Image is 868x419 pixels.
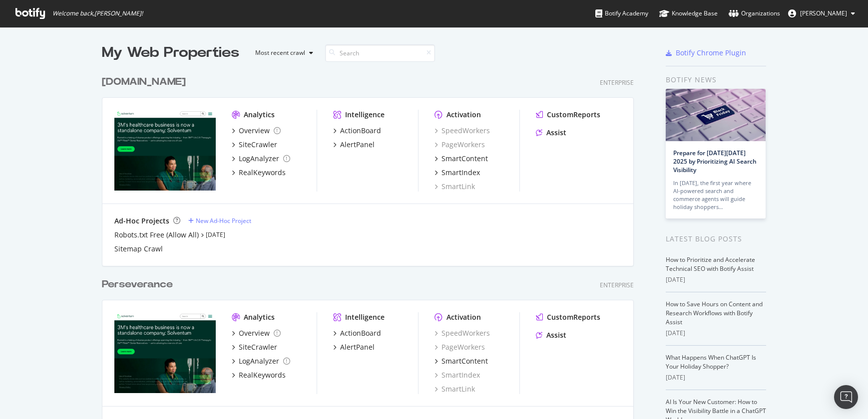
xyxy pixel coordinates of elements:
div: In [DATE], the first year where AI-powered search and commerce agents will guide holiday shoppers… [673,179,758,211]
a: PageWorkers [434,140,485,150]
a: SmartLink [434,182,475,192]
img: solventum.com [114,110,216,191]
div: Enterprise [600,281,634,289]
a: SpeedWorkers [434,328,490,338]
a: New Ad-Hoc Project [188,216,251,225]
img: solventum-perserverance.com [114,312,216,393]
div: ActionBoard [340,328,381,338]
div: ActionBoard [340,126,381,136]
a: LogAnalyzer [232,154,290,164]
div: Organizations [729,8,780,18]
button: Most recent crawl [247,45,317,61]
div: Activation [446,110,481,120]
a: Overview [232,126,281,136]
div: New Ad-Hoc Project [196,216,251,225]
a: Robots.txt Free (Allow All) [114,230,199,240]
a: RealKeywords [232,370,286,380]
img: Prepare for Black Friday 2025 by Prioritizing AI Search Visibility [666,89,766,141]
a: SmartIndex [434,168,480,178]
div: Activation [446,312,481,322]
div: Botify Academy [595,8,648,18]
div: SiteCrawler [239,140,277,150]
a: SpeedWorkers [434,126,490,136]
div: Assist [546,330,566,340]
a: Perseverance [102,277,177,292]
div: SmartContent [441,154,488,164]
input: Search [325,44,435,62]
a: [DOMAIN_NAME] [102,75,190,89]
div: [DATE] [666,275,766,284]
div: Overview [239,126,270,136]
a: SiteCrawler [232,140,277,150]
a: SmartIndex [434,370,480,380]
a: LogAnalyzer [232,356,290,366]
div: Botify Chrome Plugin [676,48,746,58]
div: SmartContent [441,356,488,366]
div: Most recent crawl [255,50,305,56]
div: My Web Properties [102,43,239,63]
a: SiteCrawler [232,342,277,352]
div: LogAnalyzer [239,356,279,366]
a: Assist [536,128,566,138]
div: [DOMAIN_NAME] [102,75,186,89]
a: SmartLink [434,384,475,394]
div: Intelligence [345,312,385,322]
div: Ad-Hoc Projects [114,216,169,226]
div: Assist [546,128,566,138]
a: CustomReports [536,110,600,120]
div: Botify news [666,74,766,85]
div: CustomReports [547,312,600,322]
div: Latest Blog Posts [666,233,766,244]
div: AlertPanel [340,140,375,150]
div: Overview [239,328,270,338]
a: Botify Chrome Plugin [666,48,746,58]
div: Analytics [244,312,275,322]
a: Prepare for [DATE][DATE] 2025 by Prioritizing AI Search Visibility [673,149,757,174]
div: SmartIndex [441,168,480,178]
a: SmartContent [434,154,488,164]
a: SmartContent [434,356,488,366]
div: LogAnalyzer [239,154,279,164]
a: RealKeywords [232,168,286,178]
a: Sitemap Crawl [114,244,163,254]
button: [PERSON_NAME] [780,5,863,21]
a: AlertPanel [333,342,375,352]
div: CustomReports [547,110,600,120]
a: PageWorkers [434,342,485,352]
a: ActionBoard [333,328,381,338]
div: Knowledge Base [659,8,718,18]
a: AlertPanel [333,140,375,150]
div: [DATE] [666,373,766,382]
div: Analytics [244,110,275,120]
div: SiteCrawler [239,342,277,352]
div: RealKeywords [239,168,286,178]
a: Assist [536,330,566,340]
a: [DATE] [206,230,225,239]
div: Intelligence [345,110,385,120]
span: Welcome back, [PERSON_NAME] ! [52,9,143,17]
a: How to Prioritize and Accelerate Technical SEO with Botify Assist [666,255,755,273]
div: RealKeywords [239,370,286,380]
a: What Happens When ChatGPT Is Your Holiday Shopper? [666,353,756,371]
div: Perseverance [102,277,173,292]
a: CustomReports [536,312,600,322]
div: [DATE] [666,329,766,338]
div: Open Intercom Messenger [834,385,858,409]
div: Enterprise [600,78,634,87]
a: ActionBoard [333,126,381,136]
span: Travis Yano [800,9,847,17]
a: Overview [232,328,281,338]
a: How to Save Hours on Content and Research Workflows with Botify Assist [666,300,763,326]
div: AlertPanel [340,342,375,352]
